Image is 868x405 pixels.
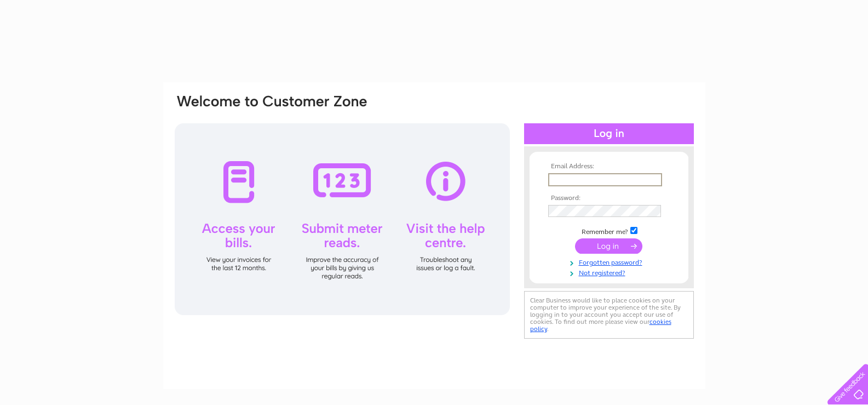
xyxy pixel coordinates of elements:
th: Email Address: [545,163,672,170]
td: Remember me? [545,225,672,236]
a: Forgotten password? [548,256,672,267]
a: Not registered? [548,267,672,277]
th: Password: [545,195,672,202]
input: Submit [575,238,642,254]
div: Clear Business would like to place cookies on your computer to improve your experience of the sit... [524,291,694,339]
a: cookies policy [530,318,671,333]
